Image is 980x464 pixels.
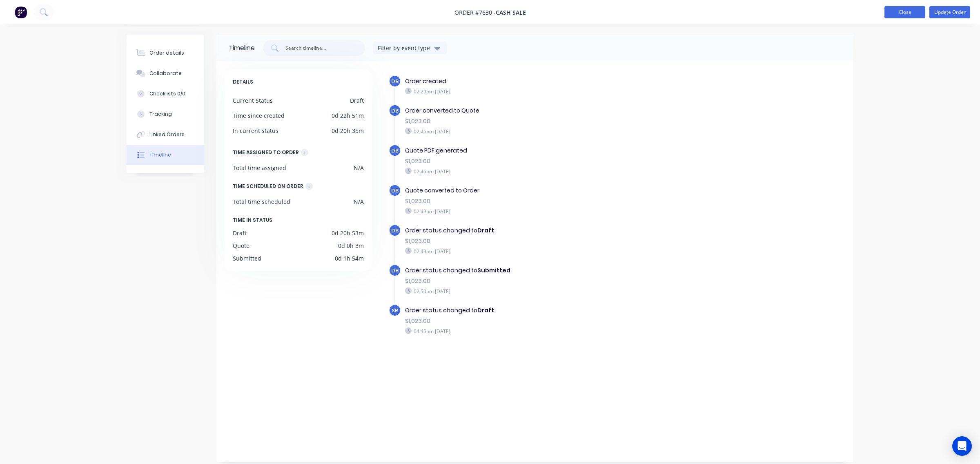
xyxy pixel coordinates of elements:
div: Quote [233,241,249,250]
div: Order created [405,77,688,86]
div: 02:50pm [DATE] [405,287,688,295]
button: Timeline [127,145,204,165]
div: Linked Orders [149,131,185,138]
div: 04:45pm [DATE] [405,327,688,335]
div: Current Status [233,96,273,105]
span: DB [391,267,399,274]
b: Draft [477,306,494,314]
div: 02:49pm [DATE] [405,208,688,215]
div: $1,023.00 [405,277,688,285]
div: $1,023.00 [405,117,688,126]
img: Factory [15,6,27,18]
div: Tracking [149,110,172,118]
button: Order details [127,43,204,63]
div: Draft [350,96,364,105]
div: Checklists 0/0 [149,90,185,97]
div: N/A [354,197,364,206]
b: Submitted [477,266,510,274]
button: Update Order [929,6,970,18]
span: DB [391,107,399,115]
button: Checklists 0/0 [127,84,204,104]
div: 0d 1h 54m [335,254,364,263]
div: 0d 0h 3m [338,241,364,250]
button: Filter by event type [373,42,447,54]
button: Collaborate [127,63,204,84]
div: 0d 22h 51m [332,111,364,120]
div: N/A [354,164,364,172]
div: Quote PDF generated [405,146,688,155]
div: $1,023.00 [405,237,688,245]
div: 0d 20h 53m [332,229,364,237]
span: Cash Sale [496,9,526,16]
div: 0d 20h 35m [332,126,364,135]
div: Draft [233,229,247,237]
span: DETAILS [233,77,253,86]
div: Order status changed to [405,306,688,315]
div: Timeline [149,151,171,159]
div: Order status changed to [405,266,688,275]
button: Tracking [127,104,204,124]
div: TIME ASSIGNED TO ORDER [233,148,299,157]
div: 02:46pm [DATE] [405,128,688,135]
div: Filter by event type [378,44,432,52]
span: DB [391,147,399,155]
div: $1,023.00 [405,317,688,325]
span: Order #7630 - [454,9,496,16]
div: 02:46pm [DATE] [405,168,688,175]
div: In current status [233,126,278,135]
span: DB [391,227,399,234]
div: Open Intercom Messenger [952,436,972,456]
span: SR [392,307,398,314]
div: Order converted to Quote [405,106,688,115]
input: Search timeline... [285,44,352,52]
div: Total time scheduled [233,197,290,206]
div: 02:49pm [DATE] [405,247,688,255]
span: TIME IN STATUS [233,216,272,225]
button: Linked Orders [127,124,204,145]
button: Close [884,6,925,18]
span: DB [391,187,399,194]
div: $1,023.00 [405,157,688,166]
div: $1,023.00 [405,197,688,205]
b: Draft [477,226,494,234]
div: Quote converted to Order [405,186,688,195]
div: Order details [149,49,184,57]
div: Timeline [229,43,255,53]
div: Submitted [233,254,261,263]
div: TIME SCHEDULED ON ORDER [233,182,303,191]
div: Order status changed to [405,226,688,235]
div: Time since created [233,111,285,120]
div: Total time assigned [233,164,286,172]
div: Collaborate [149,70,182,77]
span: DB [391,77,399,85]
div: 02:29pm [DATE] [405,88,688,95]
